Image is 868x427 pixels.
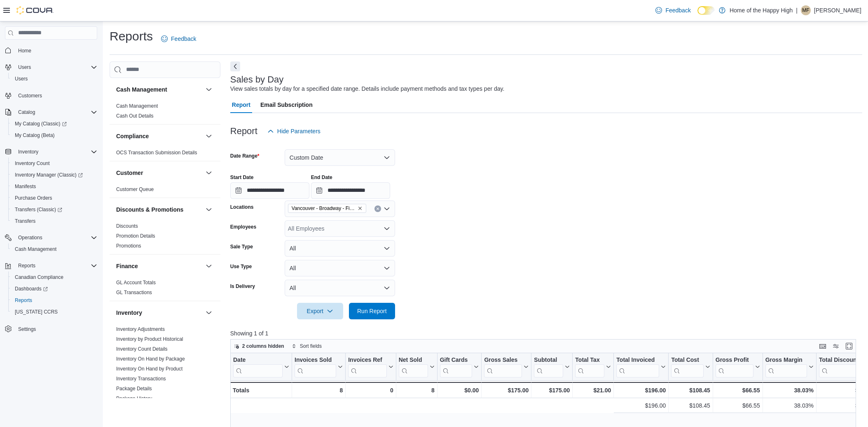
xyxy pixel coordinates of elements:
a: Discounts [116,223,138,229]
a: My Catalog (Classic) [8,118,101,130]
a: Inventory Manager (Classic) [8,169,101,181]
span: Reports [12,295,97,305]
button: Gross Margin [765,356,813,377]
span: Users [15,62,97,72]
button: Compliance [204,131,214,141]
button: Inventory [116,309,202,317]
span: Reports [18,262,35,269]
span: Promotion Details [116,233,155,239]
button: Reports [15,261,39,271]
div: 38.03% [765,401,814,410]
a: Transfers [12,216,39,226]
div: Gross Margin [765,356,807,364]
div: Discounts & Promotions [110,221,220,254]
button: Inventory Count [8,158,101,169]
div: 8 [398,385,434,395]
span: Customer Queue [116,186,154,193]
button: Invoices Sold [295,356,343,377]
div: $108.45 [671,385,710,395]
span: Dashboards [12,284,97,294]
div: $175.00 [534,385,570,395]
button: Clear input [374,205,381,212]
button: [US_STATE] CCRS [8,306,101,318]
label: Locations [230,204,254,210]
label: Start Date [230,174,254,181]
nav: Complex example [5,41,97,356]
span: Users [18,64,31,71]
div: $66.55 [716,401,760,410]
span: Cash Management [15,246,56,252]
div: Total Invoiced [616,356,659,364]
span: Inventory Count Details [116,346,168,352]
span: Inventory On Hand by Product [116,366,182,372]
a: Settings [15,324,39,334]
button: Hide Parameters [264,123,324,139]
button: Operations [15,233,46,243]
span: Purchase Orders [15,195,52,201]
a: Feedback [158,31,199,47]
a: Inventory Count [12,158,53,168]
span: Hide Parameters [277,127,321,135]
button: Gross Sales [484,356,529,377]
span: Washington CCRS [12,307,97,317]
div: $108.45 [671,401,710,410]
div: Date [233,356,283,364]
div: Madison Falletta [801,5,811,15]
span: Home [18,47,31,54]
span: Manifests [12,182,97,191]
div: $21.00 [575,385,611,395]
a: GL Transactions [116,290,152,295]
div: Total Cost [671,356,703,364]
span: Vancouver - Broadway - Fire & Flower [288,204,366,213]
div: Gross Profit [716,356,753,364]
button: 2 columns hidden [231,341,288,351]
button: Home [2,45,101,57]
span: [US_STATE] CCRS [15,309,58,315]
div: $196.00 [616,385,666,395]
span: Promotions [116,243,141,249]
button: Discounts & Promotions [204,205,214,215]
a: Dashboards [8,283,101,295]
div: $175.00 [484,385,529,395]
button: Gross Profit [716,356,760,377]
input: Press the down key to open a popover containing a calendar. [230,182,309,199]
a: Inventory Adjustments [116,326,165,332]
button: Invoices Ref [348,356,393,377]
div: 0 [348,385,393,395]
div: Total Discount [819,356,863,377]
button: Enter fullscreen [844,341,854,351]
p: [PERSON_NAME] [814,5,861,15]
button: Total Invoiced [616,356,666,377]
a: Package History [116,396,152,401]
a: Home [15,46,35,56]
button: Cash Management [116,85,202,94]
span: Manifests [15,183,36,190]
a: My Catalog (Beta) [12,130,58,140]
button: Cash Management [204,85,214,94]
div: View sales totals by day for a specified date range. Details include payment methods and tax type... [230,85,505,93]
span: My Catalog (Classic) [15,120,67,127]
div: Net Sold [398,356,428,364]
div: Gift Cards [440,356,472,364]
button: Inventory [204,308,214,318]
button: Settings [2,323,101,335]
h3: Sales by Day [230,75,284,85]
button: Subtotal [534,356,570,377]
button: Reports [2,260,101,271]
span: Purchase Orders [12,193,97,203]
button: Customer [204,168,214,178]
a: Inventory On Hand by Package [116,356,185,362]
button: Users [2,61,101,73]
span: Users [15,75,28,82]
span: Catalog [15,107,97,117]
div: Gift Card Sales [440,356,472,377]
button: Next [230,61,240,71]
a: Reports [12,295,35,305]
div: Finance [110,278,220,301]
a: Feedback [652,2,694,19]
a: Promotions [116,243,141,249]
h3: Inventory [116,309,142,317]
a: Transfers (Classic) [12,205,66,215]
